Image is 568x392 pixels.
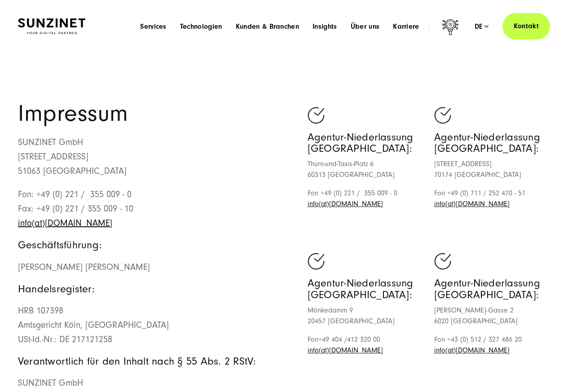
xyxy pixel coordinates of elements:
[18,356,284,367] h5: Verantwortlich für den Inhalt nach § 55 Abs. 2 RStV:
[18,187,284,230] p: Fon: +49 (0) 221 / 355 009 - 0 Fax: +49 (0) 221 / 355 009 - 10
[236,22,299,31] a: Kunden & Branchen
[18,135,284,178] p: SUNZINET GmbH [STREET_ADDRESS] 51063 [GEOGRAPHIC_DATA]
[308,132,423,154] h5: Agentur-Niederlassung [GEOGRAPHIC_DATA]:
[434,132,550,154] h5: Agentur-Niederlassung [GEOGRAPHIC_DATA]:
[18,218,112,228] a: Schreiben Sie eine E-Mail an sunzinet
[434,334,550,356] p: Fon +43 (0) 512 / 327 486 20
[308,200,383,208] a: Schreiben Sie eine E-Mail an sunzinet
[308,334,423,356] p: Fon
[180,22,222,31] a: Technologien
[434,188,550,209] p: Fon +49 (0) 711 / 252 470 - 51
[434,200,510,208] a: Schreiben Sie eine E-Mail an sunzinet
[18,283,284,295] h5: Handelsregister:
[308,188,423,209] p: Fon +49 (0) 221 / 355 009 - 0
[18,306,63,316] span: HRB 107398
[18,18,85,34] img: SUNZINET Full Service Digital Agentur
[502,13,550,40] a: Kontakt
[18,378,83,388] span: SUNZINET GmbH
[140,22,167,31] a: Services
[347,335,380,344] span: 412 320 00
[308,277,423,300] h5: Agentur-Niederlassung [GEOGRAPHIC_DATA]:
[18,335,112,344] span: USt-Id.-Nr.: DE 217121258
[18,239,284,251] h5: Geschäftsführung:
[434,346,510,354] a: Schreiben Sie eine E-Mail an sunzinet
[475,22,489,31] div: de
[351,22,380,31] a: Über uns
[434,159,550,180] p: [STREET_ADDRESS] 70174 [GEOGRAPHIC_DATA]
[434,277,550,300] h5: Agentur-Niederlassung [GEOGRAPHIC_DATA]:
[308,305,423,326] p: Mönkedamm 9 20457 [GEOGRAPHIC_DATA]
[313,22,337,31] a: Insights
[393,22,419,31] a: Karriere
[18,262,150,272] span: [PERSON_NAME] [PERSON_NAME]
[308,346,383,354] a: Schreiben Sie eine E-Mail an sunzinet
[318,335,347,344] span: +49 404 /
[434,305,550,326] p: [PERSON_NAME]-Gasse 2 6020 [GEOGRAPHIC_DATA]
[18,320,169,330] span: Amtsgericht Köln, [GEOGRAPHIC_DATA]
[18,102,284,125] h1: Impressum
[308,159,423,180] p: Thurn-und-Taxis-Platz 6 60313 [GEOGRAPHIC_DATA]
